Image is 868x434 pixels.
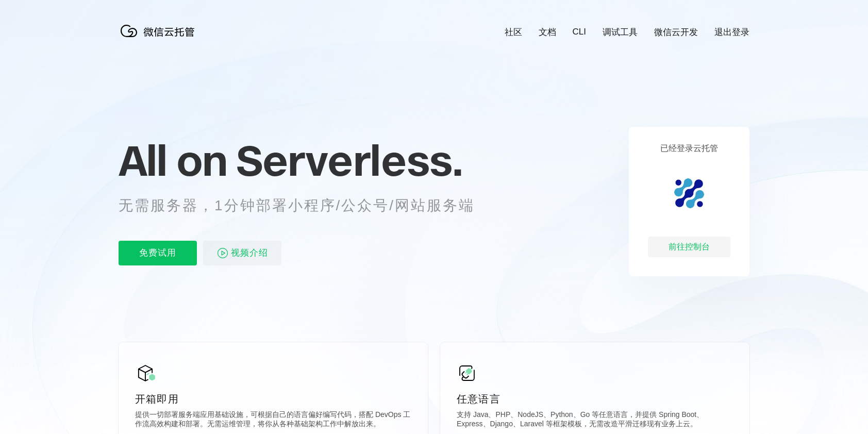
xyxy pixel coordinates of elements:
[135,392,411,406] p: 开箱即用
[119,34,201,43] a: 微信云托管
[135,410,411,431] p: 提供一切部署服务端应用基础设施，可根据自己的语言偏好编写代码，搭配 DevOps 工作流高效构建和部署。无需运维管理，将你从各种基础架构工作中解放出来。
[660,143,718,154] p: 已经登录云托管
[119,135,226,186] span: All on
[119,241,197,265] p: 免费试用
[573,27,586,37] a: CLI
[216,247,229,259] img: video_play.svg
[539,26,556,38] a: 文档
[714,26,749,38] a: 退出登录
[119,21,201,41] img: 微信云托管
[505,26,522,38] a: 社区
[119,195,494,216] p: 无需服务器，1分钟部署小程序/公众号/网站服务端
[648,237,730,257] div: 前往控制台
[603,26,638,38] a: 调试工具
[457,392,733,406] p: 任意语言
[236,135,462,186] span: Serverless.
[654,26,698,38] a: 微信云开发
[457,410,733,431] p: 支持 Java、PHP、NodeJS、Python、Go 等任意语言，并提供 Spring Boot、Express、Django、Laravel 等框架模板，无需改造平滑迁移现有业务上云。
[231,241,268,265] span: 视频介绍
